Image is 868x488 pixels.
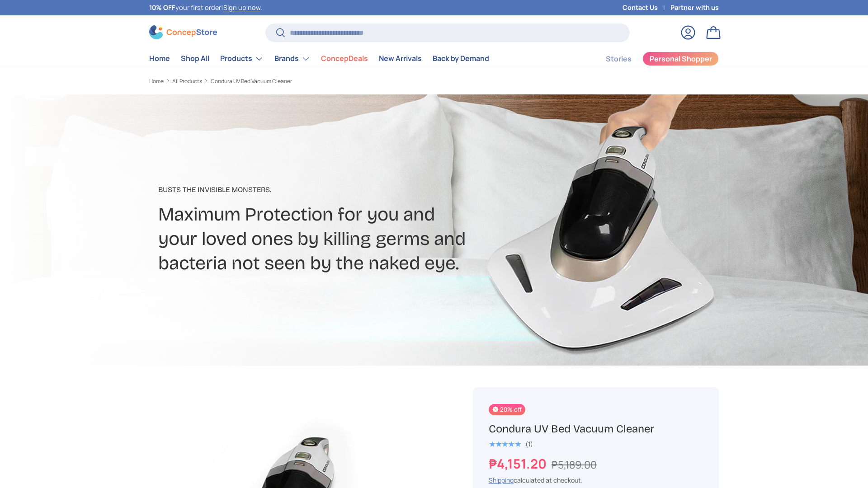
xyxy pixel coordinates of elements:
[642,52,719,66] a: Personal Shopper
[149,50,489,68] nav: Primary
[433,50,489,67] a: Back by Demand
[489,476,514,484] a: Shipping
[274,50,310,68] a: Brands
[149,3,262,13] p: your first order! .
[379,50,422,67] a: New Arrivals
[149,3,175,12] strong: 10% OFF
[606,50,632,68] a: Stories
[489,440,521,448] div: 5.0 out of 5.0 stars
[215,50,269,68] summary: Products
[670,3,719,13] a: Partner with us
[149,25,217,39] img: ConcepStore
[623,3,670,13] a: Contact Us
[149,79,164,84] a: Home
[525,441,533,447] div: (1)
[149,50,170,67] a: Home
[321,50,368,67] a: ConcepDeals
[149,77,451,85] nav: Breadcrumbs
[489,438,533,448] a: 5.0 out of 5.0 stars (1)
[489,440,521,449] span: ★★★★★
[489,475,703,485] div: calculated at checkout.
[650,55,712,62] span: Personal Shopper
[489,404,525,415] span: 20% off
[223,3,260,12] a: Sign up now
[181,50,209,67] a: Shop All
[220,50,264,68] a: Products
[489,422,703,436] h1: Condura UV Bed Vacuum Cleaner
[172,79,202,84] a: All Products
[211,79,292,84] a: Condura UV Bed Vacuum Cleaner
[158,202,505,276] h2: Maximum Protection for you and your loved ones by killing germs and bacteria not seen by the nake...
[269,50,316,68] summary: Brands
[489,455,549,473] strong: ₱4,151.20
[158,184,505,195] p: Busts The Invisible Monsters​.
[552,457,597,472] s: ₱5,189.00
[584,50,719,68] nav: Secondary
